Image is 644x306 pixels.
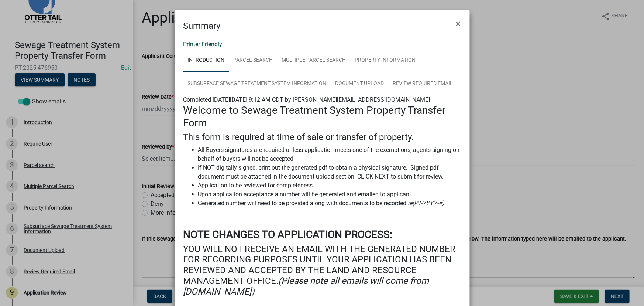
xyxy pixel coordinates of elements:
h3: Welcome to Sewage Treatment System Property Transfer Form [183,104,461,129]
i: (Please note all emails will come from [DOMAIN_NAME]) [183,276,429,297]
span: Completed [DATE][DATE] 9:12 AM CDT by [PERSON_NAME][EMAIL_ADDRESS][DOMAIN_NAME] [183,96,430,103]
a: Subsurface Sewage Treatment System Information [183,72,331,96]
h4: This form is required at time of sale or transfer of property. [183,132,461,143]
a: Printer Friendly [183,41,223,48]
span: × [456,18,461,29]
i: ie(PT-YYYY-#) [408,200,445,207]
a: Introduction [183,49,229,72]
button: Close [450,13,467,34]
h4: Summary [183,19,221,33]
li: All Buyers signatures are required unless application meets one of the exemptions, agents signing... [198,146,461,163]
a: Parcel search [229,49,278,72]
li: Application to be reviewed for completeness [198,181,461,190]
li: If NOT digitally signed, print out the generated pdf to obtain a physical signature. Signed pdf d... [198,163,461,181]
strong: NOTE CHANGES TO APPLICATION PROCESS: [183,228,393,241]
h4: YOU WILL NOT RECEIVE AN EMAIL WITH THE GENERATED NUMBER FOR RECORDING PURPOSES UNTIL YOUR APPLICA... [183,244,461,297]
a: Review Required Email [389,72,458,96]
li: Generated number will need to be provided along with documents to be recorded. [198,199,461,208]
li: Upon application acceptance a number will be generated and emailed to applicant [198,190,461,199]
a: Property Information [351,49,420,72]
a: Document Upload [331,72,389,96]
a: Multiple Parcel Search [278,49,351,72]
